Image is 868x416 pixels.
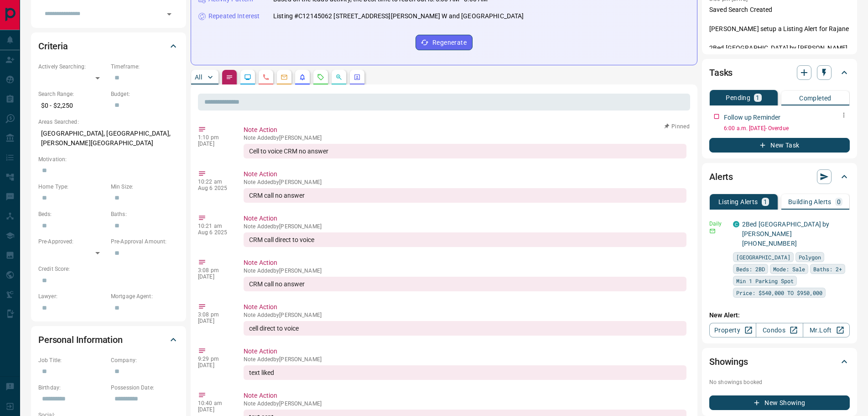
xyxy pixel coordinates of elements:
p: $0 - $2,250 [38,98,106,113]
p: Timeframe: [111,63,179,71]
span: Polygon [799,253,821,262]
p: Pre-Approved: [38,237,106,246]
p: Follow up Reminder [724,113,780,122]
span: Beds: 2BD [736,264,765,274]
p: 10:22 am [198,179,230,185]
button: New Showing [709,395,850,410]
p: 3:08 pm [198,267,230,274]
div: Showings [709,351,850,373]
p: Note Action [244,347,686,356]
p: No showings booked [709,378,850,386]
div: Criteria [38,35,179,57]
div: condos.ca [733,221,739,227]
svg: Agent Actions [353,74,361,81]
p: Note Action [244,125,686,135]
p: Possession Date: [111,384,179,392]
h2: Criteria [38,39,68,53]
p: 9:29 pm [198,356,230,362]
svg: Lead Browsing Activity [244,74,251,81]
h2: Alerts [709,169,733,184]
svg: Opportunities [335,74,343,81]
button: Pinned [664,122,690,131]
svg: Emails [281,74,288,81]
h2: Personal Information [38,332,123,347]
p: Birthday: [38,384,106,392]
h2: Showings [709,354,748,369]
a: Mr.Loft [803,323,850,337]
p: Repeated Interest [208,11,260,21]
a: Condos [756,323,803,337]
p: 1 [764,199,767,205]
p: Daily [709,220,728,228]
p: 10:40 am [198,400,230,406]
span: [GEOGRAPHIC_DATA] [736,253,790,262]
p: Aug 6 2025 [198,229,230,236]
p: Listing #C12145062 [STREET_ADDRESS][PERSON_NAME] W and [GEOGRAPHIC_DATA] [273,11,524,21]
p: Note Added by [PERSON_NAME] [244,223,686,230]
div: Tasks [709,62,850,84]
p: Company: [111,356,179,364]
div: Alerts [709,166,850,188]
div: cell direct to voice [244,321,686,336]
p: 1:10 pm [198,134,230,141]
p: [GEOGRAPHIC_DATA], [GEOGRAPHIC_DATA], [PERSON_NAME][GEOGRAPHIC_DATA] [38,126,179,151]
a: 2Bed [GEOGRAPHIC_DATA] by [PERSON_NAME] [PHONE_NUMBER] [742,221,829,247]
p: Note Action [244,214,686,223]
p: 3:08 pm [198,311,230,318]
p: Note Action [244,169,686,179]
p: Min Size: [111,183,179,191]
button: Open [163,8,176,21]
p: Note Added by [PERSON_NAME] [244,268,686,274]
svg: Calls [262,74,270,81]
p: Budget: [111,90,179,98]
div: text liked [244,365,686,380]
p: New Alert: [709,311,850,320]
div: Personal Information [38,329,179,351]
button: Regenerate [416,35,473,50]
svg: Requests [317,74,324,81]
span: Baths: 2+ [813,264,842,274]
p: All [195,74,202,80]
p: Job Title: [38,356,106,364]
p: Note Added by [PERSON_NAME] [244,356,686,363]
p: Beds: [38,210,106,218]
div: Cell to voice CRM no answer [244,144,686,158]
p: Completed [799,95,832,101]
p: [DATE] [198,362,230,369]
h2: Tasks [709,65,733,80]
button: New Task [709,138,850,153]
span: Mode: Sale [773,264,805,274]
p: Home Type: [38,183,106,191]
p: Pending [726,95,750,101]
p: 6:00 a.m. [DATE] - Overdue [724,124,850,132]
p: 10:21 am [198,223,230,229]
div: CRM call direct to voice [244,232,686,247]
div: CRM call no answer [244,188,686,203]
p: Note Added by [PERSON_NAME] [244,400,686,407]
p: 0 [837,199,841,205]
p: Note Action [244,302,686,312]
p: Aug 6 2025 [198,185,230,191]
span: Min 1 Parking Spot [736,276,794,285]
svg: Email [709,228,716,234]
p: Credit Score: [38,265,179,273]
div: CRM call no answer [244,277,686,291]
p: Building Alerts [788,199,832,205]
p: [DATE] [198,406,230,413]
a: Property [709,323,756,337]
p: Areas Searched: [38,118,179,126]
p: Search Range: [38,90,106,98]
p: Note Added by [PERSON_NAME] [244,179,686,185]
p: Motivation: [38,155,179,163]
p: Note Action [244,391,686,400]
p: 1 [756,95,759,101]
svg: Listing Alerts [299,74,306,81]
p: Baths: [111,210,179,218]
p: Saved Search Created [PERSON_NAME] setup a Listing Alert for Rajane 2Bed [GEOGRAPHIC_DATA] by [PE... [709,5,850,63]
p: [DATE] [198,318,230,324]
p: [DATE] [198,274,230,280]
p: [DATE] [198,141,230,147]
p: Lawyer: [38,292,106,300]
p: Pre-Approval Amount: [111,237,179,246]
p: Note Added by [PERSON_NAME] [244,135,686,141]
